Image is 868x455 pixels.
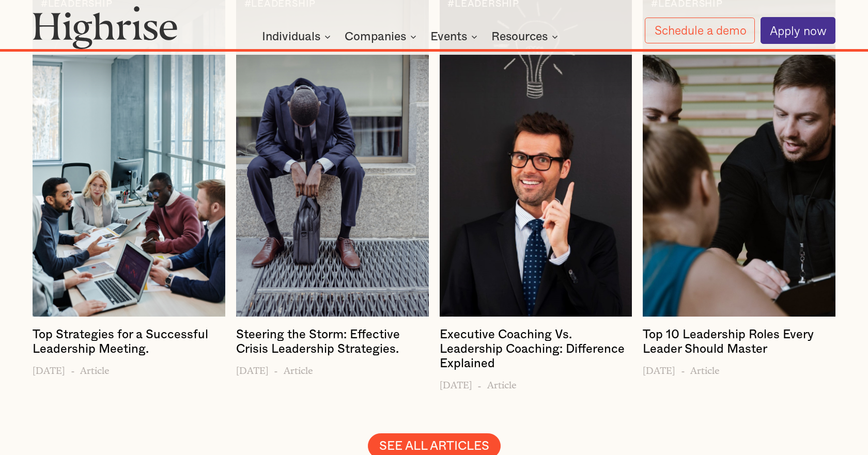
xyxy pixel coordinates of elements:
[477,375,482,390] h6: -
[33,327,225,361] a: #LEADERSHIPTop Strategies for a Successful Leadership Meeting.
[430,30,481,43] div: Events
[643,360,675,375] h6: [DATE]
[643,327,835,361] a: #LEADERSHIPTop 10 Leadership Roles Every Leader Should Master
[690,360,720,375] h6: Article
[487,375,517,390] h6: Article
[345,30,420,43] div: Companies
[33,6,178,50] img: Highrise logo
[274,360,278,375] h6: -
[236,327,429,361] a: #LEADERSHIPSteering the Storm: Effective Crisis Leadership Strategies.
[33,360,65,375] h6: [DATE]
[80,360,110,375] h6: Article
[236,327,429,357] h4: Steering the Storm: Effective Crisis Leadership Strategies.
[645,18,755,44] a: Schedule a demo
[440,327,632,375] a: #LEADERSHIPExecutive Coaching Vs. Leadership Coaching: Difference Explained
[491,30,561,43] div: Resources
[33,327,225,357] h4: Top Strategies for a Successful Leadership Meeting.
[430,30,467,43] div: Events
[262,30,334,43] div: Individuals
[71,360,75,375] h6: -
[284,360,313,375] h6: Article
[491,30,548,43] div: Resources
[440,327,632,371] h4: Executive Coaching Vs. Leadership Coaching: Difference Explained
[761,17,835,43] a: Apply now
[236,360,269,375] h6: [DATE]
[440,375,472,390] h6: [DATE]
[643,327,835,357] h4: Top 10 Leadership Roles Every Leader Should Master
[345,30,406,43] div: Companies
[262,30,320,43] div: Individuals
[681,360,685,375] h6: -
